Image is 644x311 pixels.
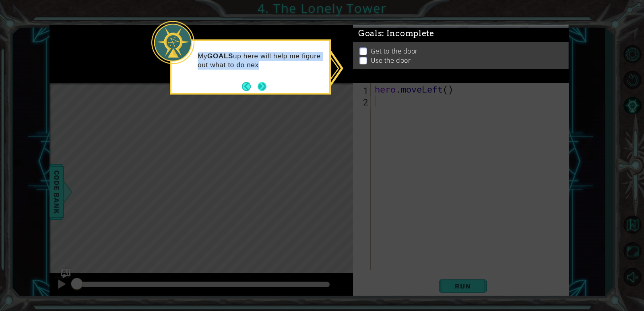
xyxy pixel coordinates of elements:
button: Back [242,82,258,91]
p: Get to the door [371,48,418,57]
strong: GOALS [207,52,233,60]
span: Goals [358,30,434,40]
span: : Incomplete [382,30,434,39]
p: My up here will help me figure out what to do nex [198,52,324,70]
button: Next [256,81,267,92]
p: Use the door [371,57,411,66]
